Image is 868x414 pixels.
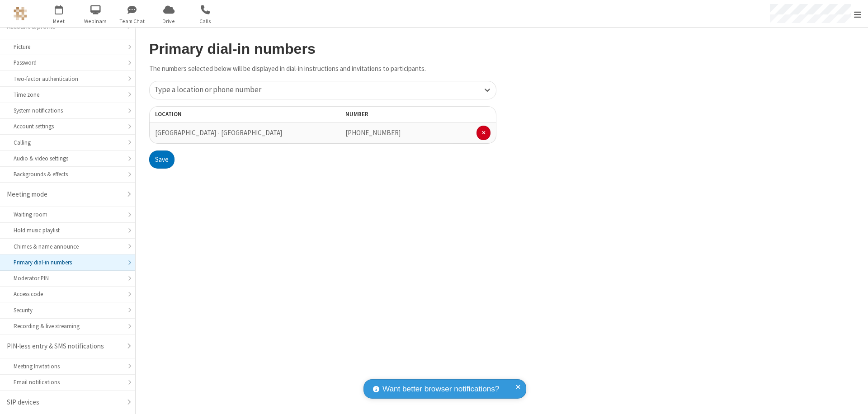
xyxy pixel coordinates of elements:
[149,151,175,169] button: Save
[14,122,122,131] div: Account settings
[149,64,496,74] p: The numbers selected below will be displayed in dial-in instructions and invitations to participa...
[149,41,496,57] h2: Primary dial-in numbers
[14,290,122,298] div: Access code
[14,75,122,83] div: Two-factor authentication
[14,106,122,115] div: System notifications
[14,274,122,282] div: Moderator PIN
[14,170,122,179] div: Backgrounds & effects
[149,106,288,122] th: Location
[189,17,222,25] span: Calls
[382,383,499,395] span: Want better browser notifications?
[14,226,122,235] div: Hold music playlist
[14,42,122,51] div: Picture
[14,378,122,386] div: Email notifications
[14,242,122,251] div: Chimes & name announce
[149,122,288,144] td: [GEOGRAPHIC_DATA] - [GEOGRAPHIC_DATA]
[14,362,122,371] div: Meeting Invitations
[345,128,401,137] span: [PHONE_NUMBER]
[14,322,122,330] div: Recording & live streaming
[79,17,113,25] span: Webinars
[14,138,122,147] div: Calling
[152,17,186,25] span: Drive
[7,397,122,408] div: SIP devices
[14,7,27,20] img: QA Selenium DO NOT DELETE OR CHANGE
[7,189,122,200] div: Meeting mode
[340,106,496,122] th: Number
[14,258,122,267] div: Primary dial-in numbers
[42,17,76,25] span: Meet
[14,90,122,99] div: Time zone
[14,210,122,219] div: Waiting room
[115,17,149,25] span: Team Chat
[14,154,122,163] div: Audio & video settings
[7,341,122,352] div: PIN-less entry & SMS notifications
[14,58,122,67] div: Password
[14,306,122,315] div: Security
